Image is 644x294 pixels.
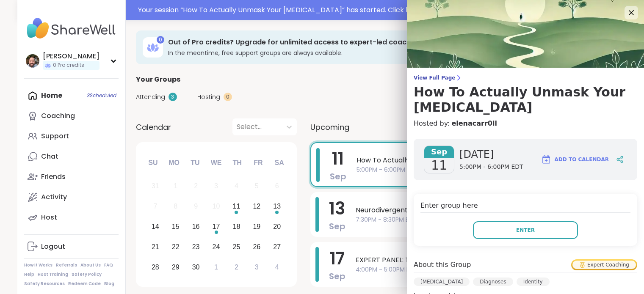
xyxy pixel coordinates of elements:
[414,278,470,286] div: [MEDICAL_DATA]
[43,52,100,61] div: [PERSON_NAME]
[268,198,286,216] div: Choose Saturday, September 13th, 2025
[356,255,602,265] span: EXPERT PANEL: Thriving with Neurodiversity 🧠
[169,93,177,101] div: 3
[38,272,68,278] a: Host Training
[165,154,183,172] div: Mo
[153,201,157,212] div: 7
[253,221,260,232] div: 19
[248,218,266,236] div: Choose Friday, September 19th, 2025
[213,221,220,232] div: 17
[24,281,65,287] a: Safety Resources
[235,180,238,192] div: 4
[555,156,609,163] span: Add to Calendar
[356,215,602,224] span: 7:30PM - 8:30PM EDT
[332,147,344,170] span: 11
[227,258,246,276] div: Choose Thursday, October 2nd, 2025
[152,221,159,232] div: 14
[253,241,260,253] div: 26
[541,154,551,165] img: ShareWell Logomark
[24,146,119,167] a: Chat
[207,177,225,195] div: Not available Wednesday, September 3rd, 2025
[424,146,454,158] span: Sep
[24,272,34,278] a: Help
[104,262,113,268] a: FAQ
[414,85,637,115] h3: How To Actually Unmask Your [MEDICAL_DATA]
[356,265,602,274] span: 4:00PM - 5:00PM EDT
[152,180,159,192] div: 31
[310,121,349,133] span: Upcoming
[172,241,180,253] div: 22
[270,154,288,172] div: Sa
[24,126,119,146] a: Support
[166,258,185,276] div: Choose Monday, September 29th, 2025
[255,261,259,273] div: 3
[268,258,286,276] div: Choose Saturday, October 4th, 2025
[214,180,218,192] div: 3
[136,93,165,102] span: Attending
[26,54,39,68] img: Brian_L
[41,132,69,141] div: Support
[24,167,119,187] a: Friends
[194,201,198,212] div: 9
[166,218,185,236] div: Choose Monday, September 15th, 2025
[187,177,205,195] div: Not available Tuesday, September 2nd, 2025
[268,218,286,236] div: Choose Saturday, September 20th, 2025
[172,261,180,273] div: 29
[194,180,198,192] div: 2
[248,258,266,276] div: Choose Friday, October 3rd, 2025
[174,180,177,192] div: 1
[414,118,637,129] h4: Hosted by:
[41,242,65,251] div: Logout
[41,172,66,181] div: Friends
[80,262,101,268] a: About Us
[414,74,637,81] span: View Full Page
[152,261,159,273] div: 28
[192,261,200,273] div: 30
[227,218,246,236] div: Choose Thursday, September 18th, 2025
[207,258,225,276] div: Choose Wednesday, October 1st, 2025
[273,241,281,253] div: 27
[146,177,165,195] div: Not available Sunday, August 31st, 2025
[145,176,287,277] div: month 2025-09
[138,5,622,15] div: Your session “ How To Actually Unmask Your [MEDICAL_DATA] ” has started. Click here to enter!
[459,163,523,171] span: 5:00PM - 6:00PM EDT
[168,38,548,47] h3: Out of Pro credits? Upgrade for unlimited access to expert-led coaching groups.
[197,93,220,102] span: Hosting
[186,154,205,172] div: Tu
[248,238,266,256] div: Choose Friday, September 26th, 2025
[233,221,240,232] div: 18
[72,272,102,278] a: Safety Policy
[414,74,637,115] a: View Full PageHow To Actually Unmask Your [MEDICAL_DATA]
[157,36,164,44] div: 0
[249,154,268,172] div: Fr
[357,165,601,174] span: 5:00PM - 6:00PM EDT
[414,260,471,270] h4: About this Group
[473,221,578,239] button: Enter
[213,241,220,253] div: 24
[24,106,119,126] a: Coaching
[235,261,238,273] div: 2
[356,205,602,215] span: Neurodivergent Adults & Our Relationships
[329,220,345,232] span: Sep
[329,270,345,282] span: Sep
[572,261,636,269] div: Expert Coaching
[53,62,84,69] span: 0 Pro credits
[420,201,630,213] h4: Enter group here
[255,180,259,192] div: 5
[174,201,177,212] div: 8
[233,201,240,212] div: 11
[166,238,185,256] div: Choose Monday, September 22nd, 2025
[357,155,601,165] span: How To Actually Unmask Your [MEDICAL_DATA]
[273,221,281,232] div: 20
[248,177,266,195] div: Not available Friday, September 5th, 2025
[330,247,345,270] span: 17
[41,192,67,202] div: Activity
[146,258,165,276] div: Choose Sunday, September 28th, 2025
[187,198,205,216] div: Not available Tuesday, September 9th, 2025
[144,154,162,172] div: Su
[146,198,165,216] div: Not available Sunday, September 7th, 2025
[330,170,346,182] span: Sep
[24,187,119,207] a: Activity
[24,14,119,43] img: ShareWell Nav Logo
[473,278,513,286] div: Diagnoses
